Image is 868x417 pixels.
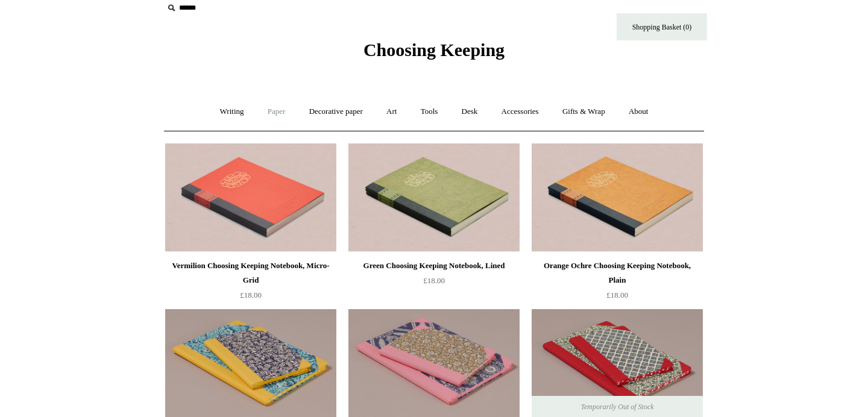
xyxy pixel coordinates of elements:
a: Orange Ochre Choosing Keeping Notebook, Plain £18.00 [532,259,703,308]
div: Vermilion Choosing Keeping Notebook, Micro-Grid [168,259,333,287]
div: Orange Ochre Choosing Keeping Notebook, Plain [535,259,700,287]
a: Art [376,96,407,128]
img: Green Choosing Keeping Notebook, Lined [348,143,520,252]
img: Vermilion Choosing Keeping Notebook, Micro-Grid [165,143,336,252]
a: Choosing Keeping [363,49,505,58]
a: Desk [451,96,489,128]
div: Green Choosing Keeping Notebook, Lined [351,259,517,273]
a: Shopping Basket (0) [617,13,707,40]
a: Writing [209,96,255,128]
a: Accessories [491,96,550,128]
a: Orange Ochre Choosing Keeping Notebook, Plain Orange Ochre Choosing Keeping Notebook, Plain [532,143,703,252]
span: £18.00 [423,276,445,285]
a: Green Choosing Keeping Notebook, Lined Green Choosing Keeping Notebook, Lined [348,143,520,252]
a: Tools [410,96,449,128]
a: Vermilion Choosing Keeping Notebook, Micro-Grid £18.00 [165,259,336,308]
img: Orange Ochre Choosing Keeping Notebook, Plain [532,143,703,252]
a: About [618,96,659,128]
a: Vermilion Choosing Keeping Notebook, Micro-Grid Vermilion Choosing Keeping Notebook, Micro-Grid [165,143,336,252]
span: £18.00 [240,290,262,299]
span: Choosing Keeping [363,40,505,60]
a: Gifts & Wrap [552,96,616,128]
a: Green Choosing Keeping Notebook, Lined £18.00 [348,259,520,308]
a: Decorative paper [298,96,374,128]
a: Paper [257,96,297,128]
span: £18.00 [606,290,628,299]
